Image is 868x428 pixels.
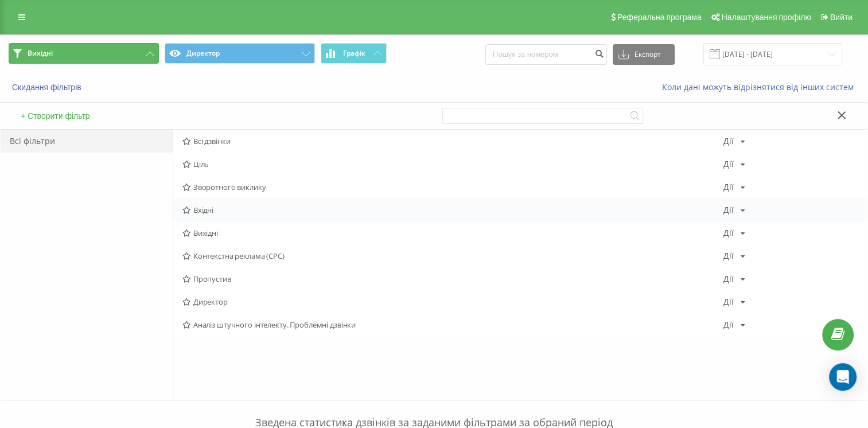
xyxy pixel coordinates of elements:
[186,49,220,58] font: Директор
[723,137,733,145] div: Дії
[17,111,94,121] button: + Створити фільтр
[193,229,218,237] font: Вихідні
[193,321,356,329] font: Аналіз штучного інтелекту. Проблемні дзвінки
[193,252,285,260] font: Контекстна реклама (CPC)
[830,13,853,22] span: Вийти
[723,206,733,214] div: Дії
[723,160,733,168] div: Дії
[1,130,173,153] div: Всі фільтри
[617,13,702,22] span: Реферальна програма
[193,275,231,283] font: Пропустив
[834,110,850,122] button: Закрыть
[829,363,857,391] div: Відкрийте Intercom Messenger
[723,321,733,329] div: Дії
[723,298,733,306] div: Дії
[193,206,213,214] font: Вхідні
[662,81,859,92] a: Коли дані можуть відрізнятися від інших систем
[613,44,675,65] button: Експорт
[343,49,365,57] span: Графік
[9,82,87,92] button: Скидання фільтрів
[321,43,387,64] button: Графік
[723,252,733,260] div: Дії
[193,160,209,168] font: Ціль
[485,44,607,65] input: Пошук за номером
[28,49,53,58] span: Вихідні
[635,50,661,59] font: Експорт
[723,183,733,191] div: Дії
[9,43,159,64] button: Вихідні
[723,275,733,283] div: Дії
[193,298,228,306] font: Директор
[193,137,231,145] font: Всі дзвінки
[165,43,315,64] button: Директор
[723,229,733,237] div: Дії
[193,183,266,191] font: Зворотного виклику
[722,13,811,22] span: Налаштування профілю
